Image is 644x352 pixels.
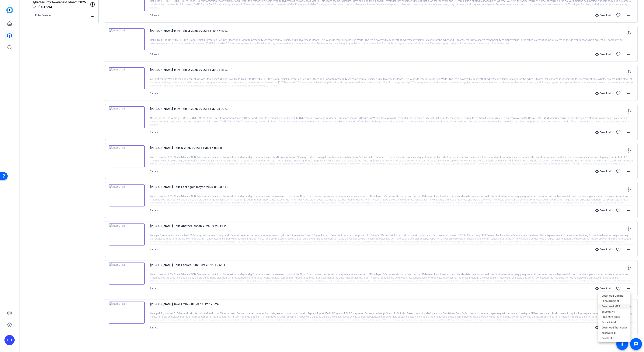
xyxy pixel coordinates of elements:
[602,304,627,309] span: Download MP4
[602,330,627,335] span: Archive clip
[602,314,627,319] span: Play MP4 (HQ)
[602,325,627,330] span: Download Transcript
[602,309,627,314] span: Share MP4
[602,320,627,325] span: Extract Audio
[602,335,627,341] span: Delete clip
[602,298,627,303] span: Share Original
[602,293,627,298] span: Download Original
